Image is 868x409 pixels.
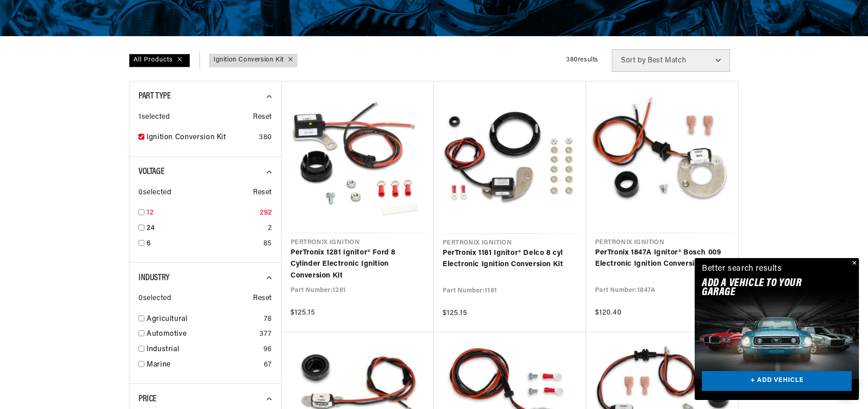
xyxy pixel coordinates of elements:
[253,187,272,199] span: Reset
[259,132,272,144] div: 380
[263,238,272,250] div: 85
[138,92,171,101] span: Part Type
[566,56,598,63] span: 380 results
[138,273,170,282] span: Industry
[138,112,170,123] span: 1 selected
[138,187,171,199] span: 0 selected
[147,207,256,219] a: 12
[621,57,646,64] span: Sort by
[138,293,171,305] span: 0 selected
[264,359,272,371] div: 67
[260,207,272,219] div: 292
[702,263,782,276] div: Better search results
[129,54,190,67] div: All Products
[291,247,424,282] a: PerTronix 1281 Ignitor® Ford 8 Cylinder Electronic Ignition Conversion Kit
[612,49,730,72] select: Sort by
[702,371,852,391] a: + ADD VEHICLE
[253,293,272,305] span: Reset
[147,329,256,340] a: Automotive
[147,344,260,356] a: Industrial
[147,223,264,235] a: 24
[595,247,729,270] a: PerTronix 1847A Ignitor® Bosch 009 Electronic Ignition Conversion Kit
[138,167,164,176] span: Voltage
[214,55,284,65] a: Ignition Conversion Kit
[264,314,272,325] div: 78
[263,344,272,356] div: 96
[259,329,272,340] div: 377
[848,258,859,269] button: Close
[702,279,829,297] h2: Add A VEHICLE to your garage
[147,238,260,250] a: 6
[268,223,272,235] div: 2
[138,395,157,404] span: Price
[147,314,260,325] a: Agricultural
[443,248,577,271] a: PerTronix 1181 Ignitor® Delco 8 cyl Electronic Ignition Conversion Kit
[147,359,260,371] a: Marine
[147,132,255,144] a: Ignition Conversion Kit
[253,112,272,123] span: Reset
